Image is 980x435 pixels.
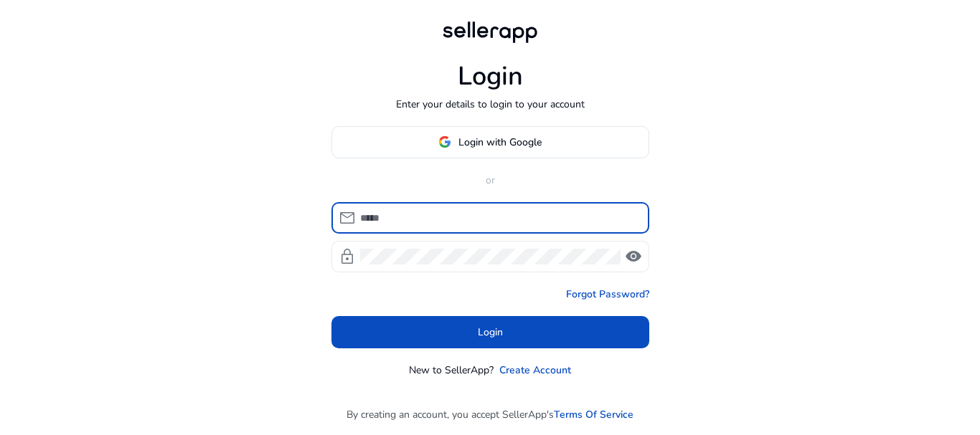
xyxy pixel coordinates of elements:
[554,407,633,422] a: Terms Of Service
[625,248,642,265] span: visibility
[396,97,585,112] p: Enter your details to login to your account
[458,61,523,92] h1: Login
[478,325,503,340] span: Login
[566,287,649,302] a: Forgot Password?
[331,316,649,348] button: Login
[438,135,451,148] img: google-logo.svg
[339,248,356,265] span: lock
[499,363,571,378] a: Create Account
[339,209,356,226] span: mail
[458,135,542,150] span: Login with Google
[331,126,649,158] button: Login with Google
[409,363,494,378] p: New to SellerApp?
[331,173,649,188] p: or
